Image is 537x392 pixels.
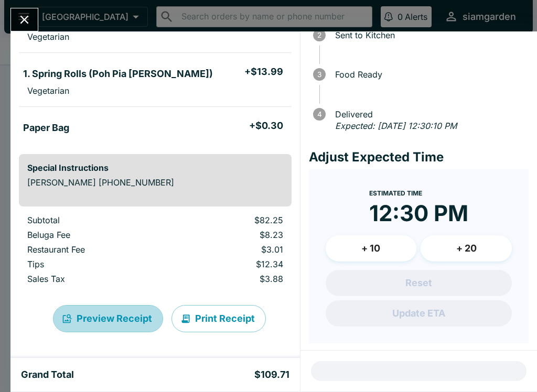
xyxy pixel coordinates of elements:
p: Restaurant Fee [27,244,163,255]
h5: Paper Bag [23,122,69,134]
text: 2 [317,31,321,39]
p: $3.01 [180,244,283,255]
button: Close [11,8,38,31]
p: Sales Tax [27,274,163,284]
h5: Grand Total [21,368,74,381]
p: Vegetarian [27,85,69,96]
button: + 20 [421,235,512,262]
h5: 1. Spring Rolls (Poh Pia [PERSON_NAME]) [23,68,213,80]
p: $12.34 [180,259,283,269]
time: 12:30 PM [369,200,468,227]
span: Sent to Kitchen [330,30,529,40]
p: Vegetarian [27,31,69,42]
em: Expected: [DATE] 12:30:10 PM [335,121,457,131]
text: 3 [317,70,321,79]
p: Beluga Fee [27,230,163,240]
p: Subtotal [27,215,163,225]
button: Preview Receipt [53,305,163,332]
h5: + $0.30 [249,119,283,132]
h5: + $13.99 [244,66,283,78]
span: Delivered [330,110,529,119]
span: Estimated Time [369,189,422,197]
p: Tips [27,259,163,269]
h6: Special Instructions [27,162,283,173]
table: orders table [19,215,292,288]
h5: $109.71 [254,368,289,381]
p: $3.88 [180,274,283,284]
p: $8.23 [180,230,283,240]
h4: Adjust Expected Time [309,149,529,165]
p: $82.25 [180,215,283,225]
button: + 10 [326,235,417,262]
button: Print Receipt [171,305,266,332]
p: [PERSON_NAME] [PHONE_NUMBER] [27,177,283,188]
span: Food Ready [330,70,529,79]
text: 4 [317,110,321,118]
